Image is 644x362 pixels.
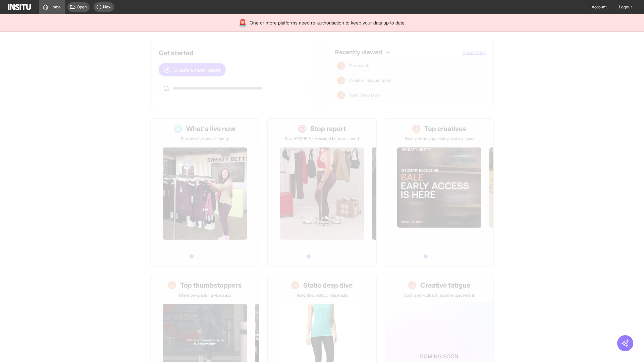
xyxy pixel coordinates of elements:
[250,19,406,26] span: One or more platforms need re-authorisation to keep your data up to date.
[8,4,31,10] img: Logo
[103,4,111,10] span: New
[50,4,61,10] span: Home
[238,18,247,27] div: 🚨
[77,4,87,10] span: Open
